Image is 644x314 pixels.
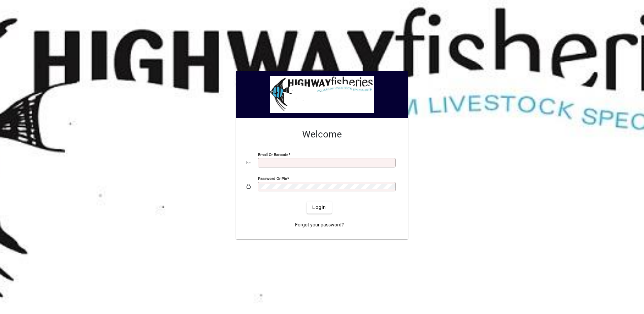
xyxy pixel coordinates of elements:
[258,176,287,181] mat-label: Password or Pin
[247,129,397,140] h2: Welcome
[292,219,347,231] a: Forgot your password?
[307,201,331,214] button: Login
[258,152,288,157] mat-label: Email or Barcode
[295,221,344,228] span: Forgot your password?
[312,204,326,211] span: Login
